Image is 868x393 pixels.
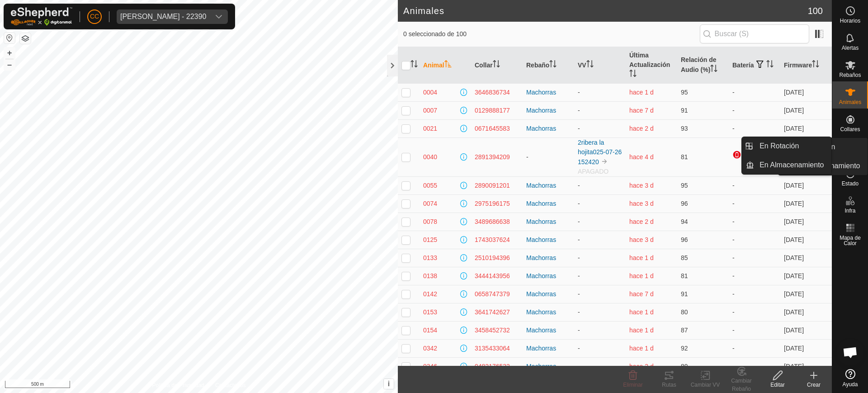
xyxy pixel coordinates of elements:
div: 2890091201 [475,181,519,190]
span: 9 oct 2025, 4:25 [629,89,654,96]
span: 8 oct 2025, 6:02 [629,363,654,370]
span: 6 oct 2025, 16:33 [629,236,654,243]
div: - [526,152,571,162]
p-sorticon: Activar para ordenar [766,62,774,69]
a: En Rotación [754,137,831,155]
p-sorticon: Activar para ordenar [444,62,452,69]
th: VV [574,47,626,84]
td: [DATE] [780,101,832,119]
td: - [729,303,780,321]
div: Editar [759,381,796,389]
div: 0671645583 [475,124,519,133]
span: 7 oct 2025, 17:33 [629,218,654,225]
p-sorticon: Activar para ordenar [629,71,637,78]
div: 3135433064 [475,344,519,353]
span: Alertas [842,45,859,51]
th: Última Actualización [626,47,677,84]
app-display-virtual-paddock-transition: - [578,218,580,225]
span: 0142 [423,289,437,299]
a: En Almacenamiento [754,156,831,174]
span: Infra [844,208,855,213]
app-display-virtual-paddock-transition: - [578,125,580,132]
span: 3 oct 2025, 7:33 [629,290,654,298]
span: 93 [681,125,688,132]
td: - [729,321,780,339]
div: Chat abierto [837,339,864,366]
td: [DATE] [780,231,832,249]
p-sorticon: Activar para ordenar [586,62,594,69]
app-display-virtual-paddock-transition: - [578,290,580,298]
app-display-virtual-paddock-transition: - [578,107,580,114]
span: 6 oct 2025, 16:18 [629,182,654,189]
span: 81 [681,153,688,161]
span: 9 oct 2025, 4:25 [629,254,654,261]
div: [PERSON_NAME] - 22390 [120,13,206,20]
button: i [384,379,394,389]
td: [DATE] [780,249,832,267]
td: [DATE] [780,357,832,375]
td: - [729,83,780,101]
span: 0074 [423,199,437,208]
span: En Almacenamiento [759,160,824,170]
div: Machorras [526,181,571,190]
div: Machorras [526,88,571,97]
td: - [729,249,780,267]
span: 0055 [423,181,437,190]
span: Jose Ramon Tejedor Montero - 22390 [117,9,210,24]
th: Animal [420,47,471,84]
th: Collar [471,47,523,84]
li: En Almacenamiento [742,156,831,174]
span: 0153 [423,308,437,317]
th: Rebaño [523,47,574,84]
div: 2975196175 [475,199,519,208]
div: Machorras [526,289,571,299]
td: - [729,285,780,303]
input: Buscar (S) [700,24,809,43]
p-sorticon: Activar para ordenar [710,66,717,73]
div: 3646836734 [475,88,519,97]
th: Firmware [780,47,832,84]
a: Contáctenos [215,381,245,389]
span: 96 [681,236,688,243]
span: 96 [681,200,688,207]
span: En Rotación [759,141,799,152]
button: Restablecer Mapa [4,33,15,43]
span: 81 [681,272,688,279]
div: 3489686638 [475,217,519,227]
td: [DATE] [780,339,832,357]
span: 9 oct 2025, 2:03 [629,345,654,352]
button: – [4,59,15,70]
span: Animales [839,99,861,105]
app-display-virtual-paddock-transition: - [578,345,580,352]
span: 0021 [423,124,437,133]
span: Ayuda [843,382,858,387]
div: Machorras [526,271,571,281]
div: dropdown trigger [210,9,228,24]
span: 0138 [423,271,437,281]
app-display-virtual-paddock-transition: - [578,254,580,261]
app-display-virtual-paddock-transition: - [578,272,580,279]
span: Mapa de Calor [835,235,866,246]
div: 3458452732 [475,326,519,335]
img: Logo Gallagher [11,7,72,26]
span: i [388,380,390,388]
td: - [729,339,780,357]
th: Batería [729,47,780,84]
button: Capas del Mapa [20,33,31,44]
app-display-virtual-paddock-transition: - [578,308,580,316]
span: Collares [840,127,860,132]
span: Estado [842,181,859,186]
span: 0125 [423,235,437,245]
app-display-virtual-paddock-transition: - [578,89,580,96]
span: 80 [681,308,688,316]
a: 2ribera la hojita025-07-26 152420 [578,139,622,166]
span: 0154 [423,326,437,335]
app-display-virtual-paddock-transition: - [578,327,580,334]
td: - [729,119,780,137]
td: [DATE] [780,267,832,285]
div: 0129888177 [475,106,519,115]
span: 89 [681,363,688,370]
div: Machorras [526,362,571,371]
span: Eliminar [623,382,642,388]
div: Machorras [526,199,571,208]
